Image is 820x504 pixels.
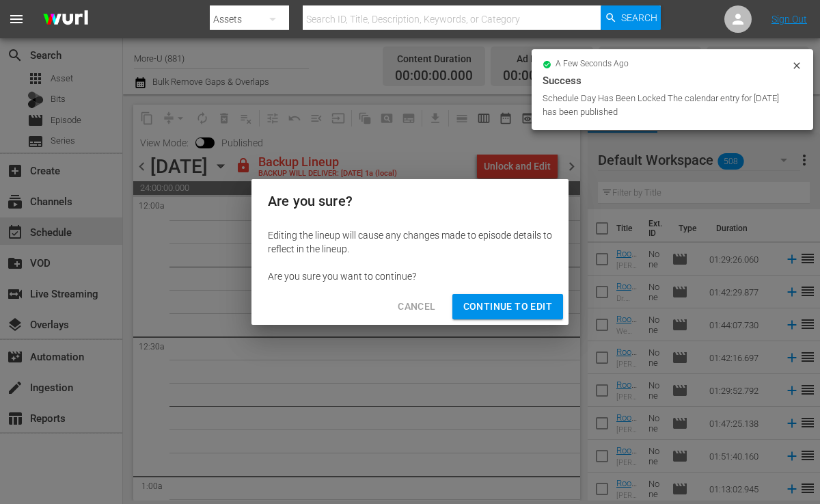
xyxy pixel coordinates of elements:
[621,5,657,30] span: Search
[452,294,563,319] button: Continue to Edit
[8,11,25,27] span: menu
[543,72,802,89] div: Success
[556,59,629,70] span: a few seconds ago
[771,14,807,25] a: Sign Out
[268,190,552,212] h2: Are you sure?
[398,298,435,315] span: Cancel
[268,269,552,283] div: Are you sure you want to continue?
[268,228,552,256] div: Editing the lineup will cause any changes made to episode details to reflect in the lineup.
[463,298,552,315] span: Continue to Edit
[543,92,788,119] div: Schedule Day Has Been Locked The calendar entry for [DATE] has been published
[33,3,98,36] img: ans4CAIJ8jUAAAAAAAAAAAAAAAAAAAAAAAAgQb4GAAAAAAAAAAAAAAAAAAAAAAAAJMjXAAAAAAAAAAAAAAAAAAAAAAAAgAT5G...
[387,294,446,319] button: Cancel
